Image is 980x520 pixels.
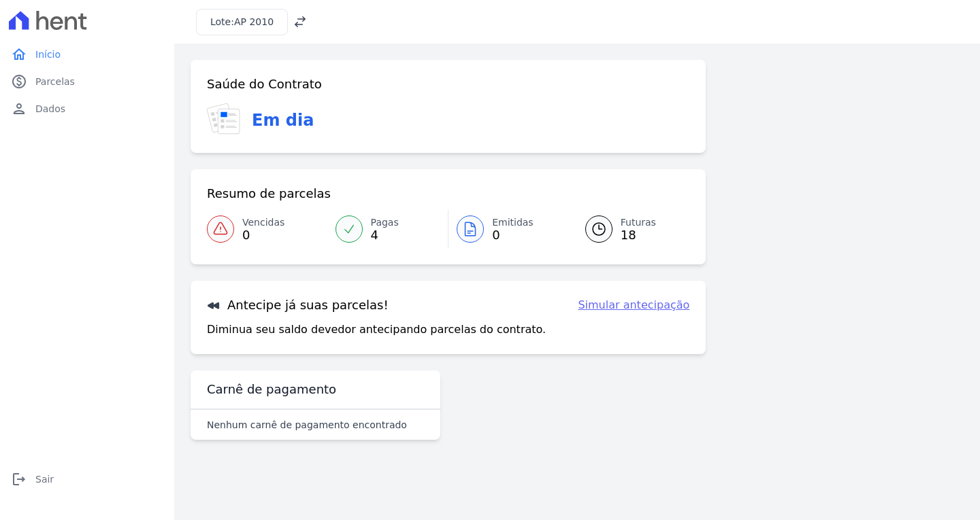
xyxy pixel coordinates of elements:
[492,230,534,241] span: 0
[35,102,65,116] span: Dados
[207,418,407,432] p: Nenhum carnê de pagamento encontrado
[210,15,274,29] h3: Lote:
[569,210,690,248] a: Futuras 18
[371,215,399,230] span: Pagas
[207,381,336,398] h3: Carnê de pagamento
[371,230,399,241] span: 4
[11,73,27,90] i: paid
[35,48,61,61] span: Início
[35,472,54,486] span: Sair
[448,210,569,248] a: Emitidas 0
[11,471,27,487] i: logout
[5,466,169,493] a: logoutSair
[621,215,656,230] span: Futuras
[492,215,534,230] span: Emitidas
[11,101,27,117] i: person
[11,46,27,63] i: home
[327,210,448,248] a: Pagas 4
[252,108,314,133] h3: Em dia
[578,297,689,313] a: Simular antecipação
[5,95,169,122] a: personDados
[242,215,284,230] span: Vencidas
[621,230,656,241] span: 18
[5,41,169,68] a: homeInício
[5,68,169,95] a: paidParcelas
[207,76,322,92] h3: Saúde do Contrato
[207,186,331,202] h3: Resumo de parcelas
[234,16,274,27] span: AP 2010
[207,210,327,248] a: Vencidas 0
[207,322,546,338] p: Diminua seu saldo devedor antecipando parcelas do contrato.
[207,297,389,313] h3: Antecipe já suas parcelas!
[35,75,75,88] span: Parcelas
[242,230,284,241] span: 0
